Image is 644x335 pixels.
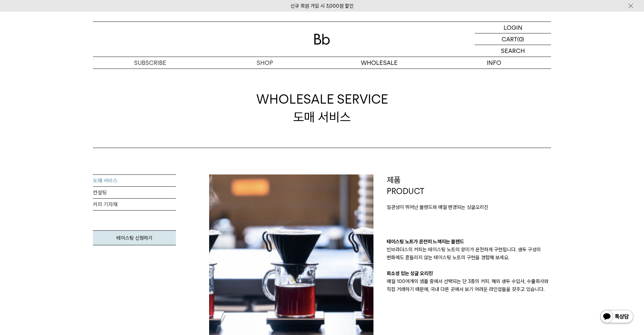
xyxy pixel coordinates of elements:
a: 신규 회원 가입 시 3,000원 할인 [290,3,354,9]
p: 테이스팅 노트가 온전히 느껴지는 블렌드 [387,238,551,246]
img: 로고 [314,34,330,45]
p: 매월 100여개의 샘플 중에서 선택되는 단 3종의 커피. 해외 생두 수입사, 수출회사와 직접 거래하기 때문에, 국내 다른 곳에서 보기 어려운 라인업들을 갖추고 있습니다. [387,277,551,293]
p: LOGIN [504,22,523,33]
span: WHOLESALE SERVICE [256,90,388,108]
p: 제품 PRODUCT [387,174,551,197]
p: SEARCH [501,45,525,57]
p: 희소성 있는 싱글 오리진 [387,269,551,277]
a: LOGIN [475,22,551,33]
a: 커피 기자재 [93,199,176,211]
a: CART (0) [475,33,551,45]
p: CART [502,33,517,45]
a: 테이스팅 신청하기 [93,230,176,245]
a: 도매 서비스 [93,175,176,187]
p: 일관성이 뛰어난 블렌드와 매월 변경되는 싱글오리진 [387,203,551,211]
p: INFO [437,57,551,69]
a: SHOP [207,57,322,69]
p: WHOLESALE [322,57,437,69]
p: 빈브라더스의 커피는 테이스팅 노트의 향미가 온전하게 구현됩니다. 생두 구성의 변화에도 흔들리지 않는 테이스팅 노트의 구현을 경험해 보세요. [387,246,551,262]
a: 컨설팅 [93,187,176,199]
p: (0) [517,33,524,45]
div: 도매 서비스 [256,90,388,125]
img: 카카오톡 채널 1:1 채팅 버튼 [600,309,634,325]
a: SUBSCRIBE [93,57,207,69]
